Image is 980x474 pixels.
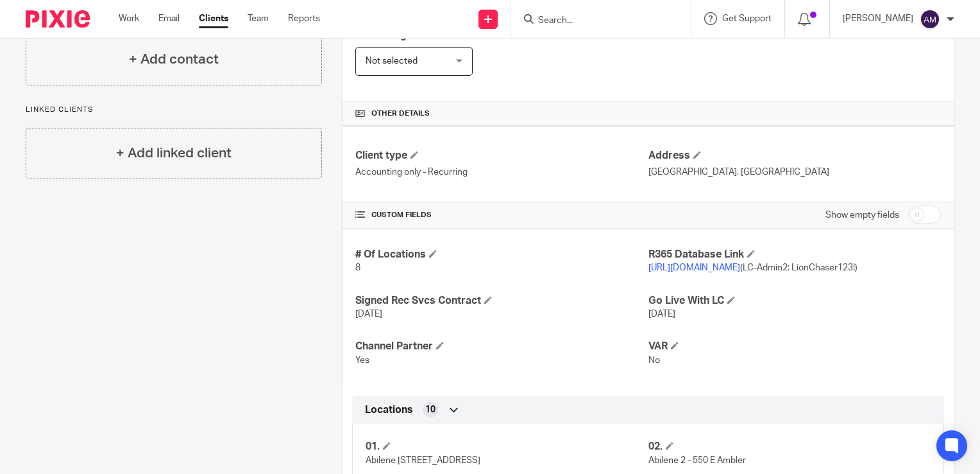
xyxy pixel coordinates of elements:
p: Accounting only - Recurring [355,166,648,179]
span: [DATE] [648,310,675,319]
p: [PERSON_NAME] [843,12,913,25]
a: Reports [288,12,320,25]
p: [GEOGRAPHIC_DATA], [GEOGRAPHIC_DATA] [648,166,941,179]
h4: Go Live With LC [648,294,941,308]
h4: # Of Locations [355,248,648,261]
h4: R365 Database Link [648,248,941,261]
span: 8 [355,263,360,272]
img: Pixie [26,10,90,28]
a: Team [248,12,269,25]
a: [URL][DOMAIN_NAME] [648,263,740,272]
span: Locations [365,403,413,417]
span: (LC-Admin2: LionChaser123!) [648,263,857,272]
span: Abilene [STREET_ADDRESS] [366,456,480,465]
span: Other details [371,109,430,119]
img: svg%3E [920,9,940,30]
span: 10 [425,403,435,416]
a: Clients [199,12,228,25]
h4: Address [648,149,941,162]
h4: VAR [648,340,941,353]
label: Show empty fields [825,209,899,222]
h4: Signed Rec Svcs Contract [355,294,648,308]
a: Email [158,12,180,25]
h4: 02. [648,440,931,453]
span: Get Support [722,14,772,23]
input: Search [537,15,652,27]
span: Abilene 2 - 550 E Ambler [648,456,746,465]
h4: 01. [366,440,648,453]
h4: CUSTOM FIELDS [355,210,648,220]
span: [DATE] [355,310,382,319]
p: Linked clients [26,105,322,115]
span: Not selected [366,57,418,66]
span: No [648,356,660,365]
span: Yes [355,356,369,365]
h4: Channel Partner [355,340,648,353]
h4: Client type [355,149,648,162]
a: Work [119,12,139,25]
h4: + Add contact [129,49,219,69]
h4: + Add linked client [116,143,232,163]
